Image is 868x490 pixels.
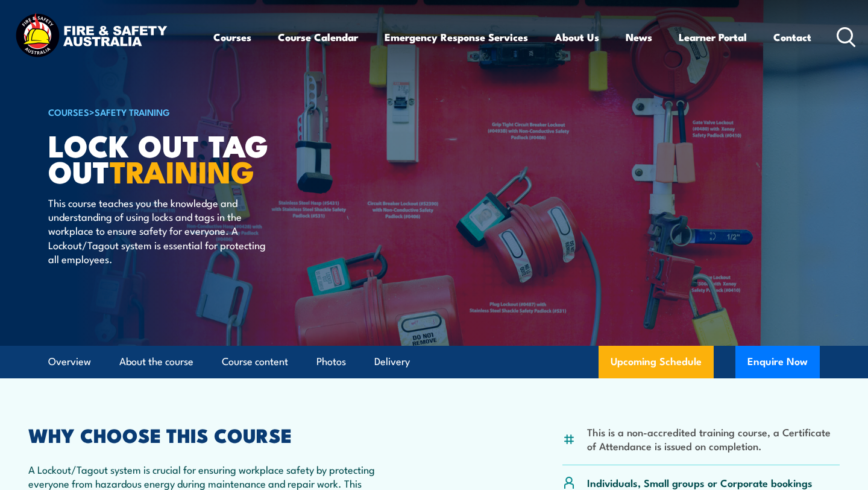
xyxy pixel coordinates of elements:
a: Photos [316,346,346,378]
h1: Lock Out Tag Out [48,132,346,183]
a: Contact [773,21,811,53]
a: Course Calendar [278,21,358,53]
a: Safety Training [95,105,170,118]
p: This course teaches you the knowledge and understanding of using locks and tags in the workplace ... [48,196,268,266]
h6: > [48,104,346,119]
p: Individuals, Small groups or Corporate bookings [587,476,813,489]
strong: TRAINING [110,147,254,194]
a: Delivery [374,346,410,378]
a: Course content [222,346,288,378]
a: About the course [119,346,193,378]
h2: WHY CHOOSE THIS COURSE [28,426,380,443]
a: Overview [48,346,91,378]
li: This is a non-accredited training course, a Certificate of Attendance is issued on completion. [587,425,840,453]
a: COURSES [48,105,89,118]
a: Learner Portal [679,21,747,53]
a: Emergency Response Services [385,21,528,53]
a: Courses [213,21,251,53]
button: Enquire Now [735,346,820,378]
a: News [626,21,652,53]
a: Upcoming Schedule [599,346,714,378]
a: About Us [555,21,599,53]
